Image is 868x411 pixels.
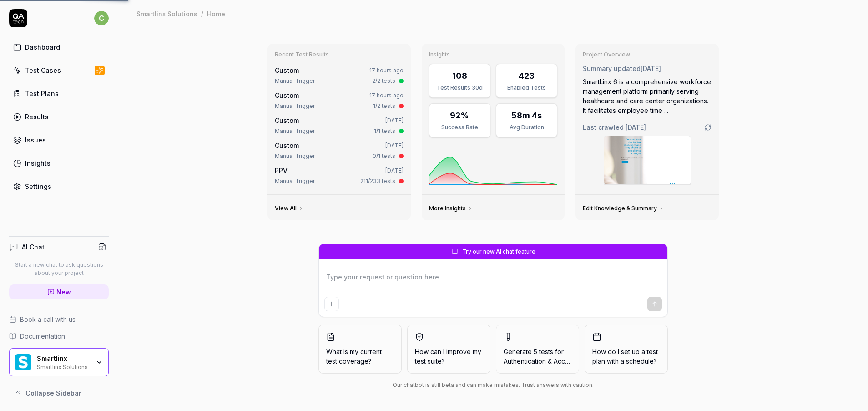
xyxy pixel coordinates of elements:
img: Smartlinx Logo [15,354,31,370]
div: Manual Trigger [275,177,315,185]
div: Results [25,112,49,122]
img: Screenshot [604,136,691,184]
button: Collapse Sidebar [9,384,109,402]
div: SmartLinx 6 is a comprehensive workforce management platform primarily serving healthcare and car... [583,77,712,115]
time: [DATE] [626,123,646,131]
span: c [94,11,109,25]
button: Smartlinx LogoSmartlinxSmartlinx Solutions [9,348,109,376]
span: Last crawled [583,122,646,132]
span: Collapse Sidebar [25,388,81,398]
h3: Recent Test Results [275,51,404,58]
a: Insights [9,154,109,172]
div: Smartlinx [37,355,90,363]
a: Test Cases [9,61,109,79]
a: Custom[DATE]Manual Trigger0/1 tests [273,139,405,162]
time: 17 hours ago [369,67,404,74]
div: 1/1 tests [374,127,395,135]
a: PPV [275,167,288,174]
a: New [9,284,109,299]
div: 1/2 tests [373,102,395,110]
button: What is my current test coverage? [318,325,402,374]
span: Documentation [20,331,65,341]
a: View All [275,205,304,212]
div: Test Plans [25,89,59,98]
span: What is my current test coverage? [326,347,394,366]
a: Edit Knowledge & Summary [583,205,664,212]
div: Smartlinx Solutions [37,363,90,370]
span: How can I improve my test suite? [415,347,483,366]
div: 108 [452,70,467,82]
a: Book a call with us [9,315,109,324]
a: More Insights [429,205,473,212]
div: Home [207,9,225,18]
time: [DATE] [385,142,404,149]
div: 211/233 tests [360,177,395,185]
a: Go to crawling settings [704,124,712,131]
h3: Project Overview [583,51,712,58]
div: 0/1 tests [373,152,395,160]
div: Manual Trigger [275,152,315,160]
a: Settings [9,178,109,195]
div: 2/2 tests [372,77,395,85]
a: Dashboard [9,38,109,56]
div: Issues [25,135,46,145]
span: Custom [275,91,299,99]
div: Manual Trigger [275,77,315,85]
time: [DATE] [641,65,661,72]
div: Test Cases [25,66,61,75]
span: Authentication & Access [504,357,575,365]
time: [DATE] [385,117,404,124]
button: Add attachment [324,297,339,311]
span: Try our new AI chat feature [462,248,535,256]
span: Custom [275,142,299,149]
p: Start a new chat to ask questions about your project [9,261,109,277]
button: How can I improve my test suite? [407,325,490,374]
a: Documentation [9,331,109,341]
div: Smartlinx Solutions [136,9,197,18]
div: / [201,9,203,18]
span: Custom [275,117,299,124]
a: Results [9,108,109,126]
div: Manual Trigger [275,127,315,135]
div: 58m 4s [511,109,542,122]
div: 423 [519,70,535,82]
div: Settings [25,182,51,191]
button: How do I set up a test plan with a schedule? [585,325,668,374]
div: Avg Duration [502,123,551,132]
time: [DATE] [385,167,404,174]
a: Test Plans [9,85,109,102]
div: Our chatbot is still beta and can make mistakes. Trust answers with caution. [318,381,668,389]
span: Generate 5 tests for [504,347,571,366]
a: Custom17 hours agoManual Trigger1/2 tests [273,89,405,112]
time: 17 hours ago [369,92,404,99]
button: c [94,9,109,27]
span: How do I set up a test plan with a schedule? [592,347,660,366]
span: New [56,287,71,297]
span: Custom [275,66,299,74]
div: Success Rate [435,123,484,132]
a: Custom17 hours agoManual Trigger2/2 tests [273,64,405,87]
h4: AI Chat [22,242,45,252]
a: Custom[DATE]Manual Trigger1/1 tests [273,114,405,137]
a: Issues [9,131,109,149]
a: PPV[DATE]Manual Trigger211/233 tests [273,164,405,187]
h3: Insights [429,51,558,58]
span: Summary updated [583,65,641,72]
button: Generate 5 tests forAuthentication & Access [496,325,579,374]
span: Book a call with us [20,315,76,324]
div: Enabled Tests [502,84,551,92]
div: 92% [450,109,469,122]
div: Test Results 30d [435,84,484,92]
div: Manual Trigger [275,102,315,110]
div: Insights [25,158,50,168]
div: Dashboard [25,42,60,52]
